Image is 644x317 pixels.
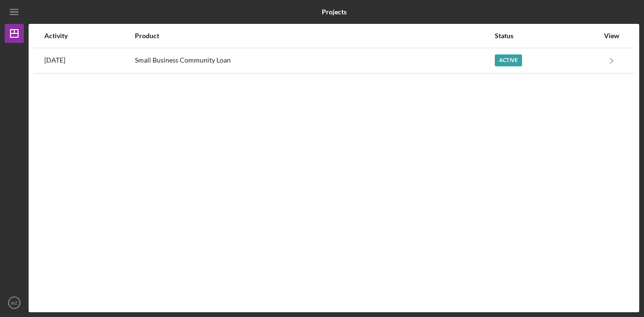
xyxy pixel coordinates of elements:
[600,32,624,40] div: View
[44,56,65,64] time: 2025-08-19 19:29
[135,32,494,40] div: Product
[5,293,24,312] button: MZ
[135,49,494,73] div: Small Business Community Loan
[322,8,347,16] b: Projects
[495,54,522,66] div: Active
[495,32,599,40] div: Status
[11,300,18,306] text: MZ
[44,32,134,40] div: Activity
